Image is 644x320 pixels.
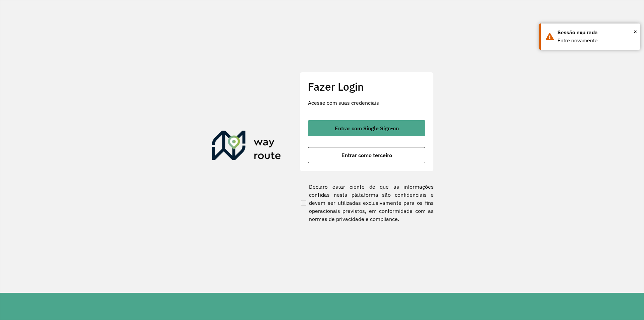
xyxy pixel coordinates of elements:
[212,131,281,163] img: Roteirizador AmbevTech
[335,126,399,131] span: Entrar com Single Sign-on
[634,27,637,37] button: Close
[557,29,635,37] div: Sessão expirada
[557,37,635,45] div: Entre novamente
[341,152,392,158] span: Entrar como terceiro
[308,80,425,93] h2: Fazer Login
[308,120,425,136] button: button
[308,147,425,163] button: button
[300,183,434,223] label: Declaro estar ciente de que as informações contidas nesta plataforma são confidenciais e devem se...
[634,27,637,37] span: ×
[308,99,425,107] p: Acesse com suas credenciais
